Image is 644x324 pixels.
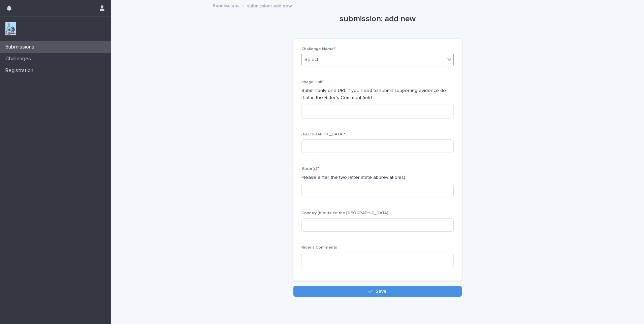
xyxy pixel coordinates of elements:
h1: submission: add new [293,14,462,24]
span: Image Link [301,80,324,84]
p: Please enter the two letter state abbreviation(s). [301,174,454,181]
img: jxsLJbdS1eYBI7rVAS4p [5,22,16,35]
div: Select... [304,56,321,63]
button: Save [293,286,462,297]
span: Rider's Comments [301,246,337,250]
p: submission: add new [247,2,292,9]
span: Challenge Name [301,47,335,51]
p: Registration [3,67,39,74]
span: [GEOGRAPHIC_DATA] [301,132,345,136]
span: Save [376,289,387,294]
p: Submissions [3,44,40,50]
p: Challenges [3,56,36,62]
p: Submit only one URL if you need to submit supporting evidence do that in the Rider's Comment field. [301,87,454,101]
span: State(s) [301,167,319,171]
span: Country (If outside the [GEOGRAPHIC_DATA]) [301,211,390,215]
a: Submissions [213,1,239,9]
